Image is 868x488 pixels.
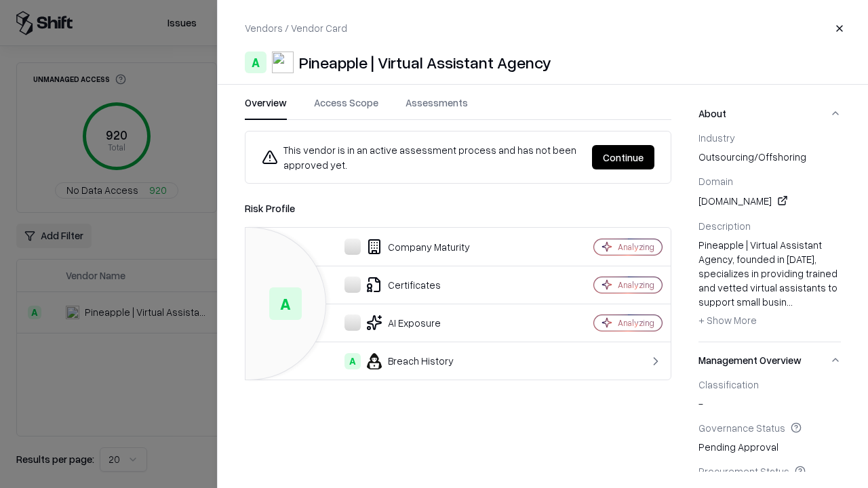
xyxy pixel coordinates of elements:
img: Pineapple | Virtual Assistant Agency [272,52,294,73]
span: outsourcing/offshoring [698,150,841,164]
div: Analyzing [618,279,654,291]
div: Industry [698,131,841,144]
div: Pending Approval [698,422,841,454]
div: Procurement Status [698,465,841,477]
div: Breach History [256,353,547,369]
div: Risk Profile [245,200,671,216]
div: Governance Status [698,422,841,434]
div: - [698,378,841,411]
div: Certificates [256,277,547,293]
div: Description [698,220,841,232]
span: ... [787,296,793,308]
button: Overview [245,96,287,120]
div: Analyzing [618,317,654,329]
button: Management Overview [698,342,841,378]
button: Access Scope [314,96,378,120]
div: Pineapple | Virtual Assistant Agency [299,52,551,73]
div: A [245,52,267,73]
div: Classification [698,378,841,390]
button: Continue [592,145,654,169]
div: About [698,131,841,342]
button: Assessments [406,96,468,120]
p: Vendors / Vendor Card [245,21,347,35]
div: Company Maturity [256,239,547,255]
div: A [344,353,361,369]
div: AI Exposure [256,314,547,331]
div: Analyzing [618,241,654,253]
button: About [698,96,841,131]
div: This vendor is in an active assessment process and has not been approved yet. [262,142,581,172]
div: Pineapple | Virtual Assistant Agency, founded in [DATE], specializes in providing trained and vet... [698,238,841,331]
div: Domain [698,175,841,187]
button: + Show More [698,309,757,331]
div: A [269,287,302,320]
span: + Show More [698,314,757,326]
div: [DOMAIN_NAME] [698,192,841,209]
